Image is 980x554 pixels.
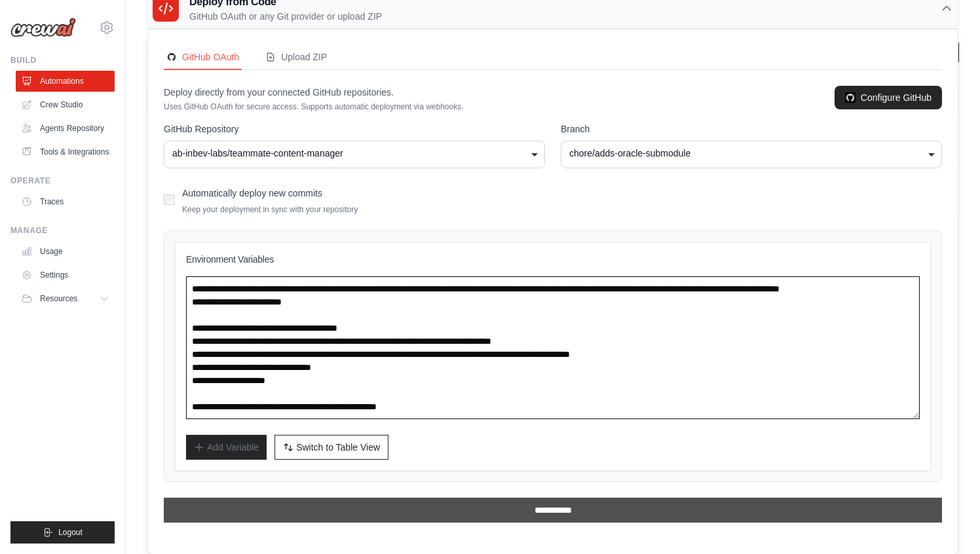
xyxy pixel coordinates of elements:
[166,52,177,62] img: GitHub
[16,288,115,309] button: Resources
[164,102,464,112] p: Uses GitHub OAuth for secure access. Supports automatic deployment via webhooks.
[164,122,545,136] label: GitHub Repository
[274,435,388,460] button: Switch to Table View
[166,50,239,64] div: GitHub OAuth
[914,491,980,554] iframe: Chat Widget
[58,527,83,538] span: Logout
[10,18,76,37] img: Logo
[186,253,920,266] h3: Environment Variables
[16,191,115,212] a: Traces
[164,86,464,99] p: Deploy directly from your connected GitHub repositories.
[40,293,77,304] span: Resources
[561,122,942,136] label: Branch
[172,147,537,160] div: ab-inbev-labs/teammate-content-manager
[296,441,380,454] span: Switch to Table View
[147,87,326,114] th: Crew
[16,71,115,92] a: Automations
[835,86,942,109] a: Configure GitHub
[16,265,115,286] a: Settings
[10,225,115,236] div: Manage
[186,435,267,460] button: Add Variable
[10,55,115,65] div: Build
[16,141,115,162] a: Tools & Integrations
[16,241,115,262] a: Usage
[164,45,242,70] button: GitHubGitHub OAuth
[569,147,933,160] div: chore/adds-oracle-submodule
[263,45,330,70] button: Upload ZIP
[147,58,438,71] p: Manage and monitor your active crew automations from this dashboard.
[182,188,322,198] label: Automatically deploy new commits
[182,204,358,215] p: Keep your deployment in sync with your repository
[265,50,327,64] div: Upload ZIP
[147,40,438,58] h2: Automations Live
[16,118,115,139] a: Agents Repository
[10,175,115,186] div: Operate
[164,45,942,70] nav: Deployment Source
[845,92,856,103] img: GitHub
[10,521,115,544] button: Logout
[189,10,382,23] p: GitHub OAuth or any Git provider or upload ZIP
[16,94,115,115] a: Crew Studio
